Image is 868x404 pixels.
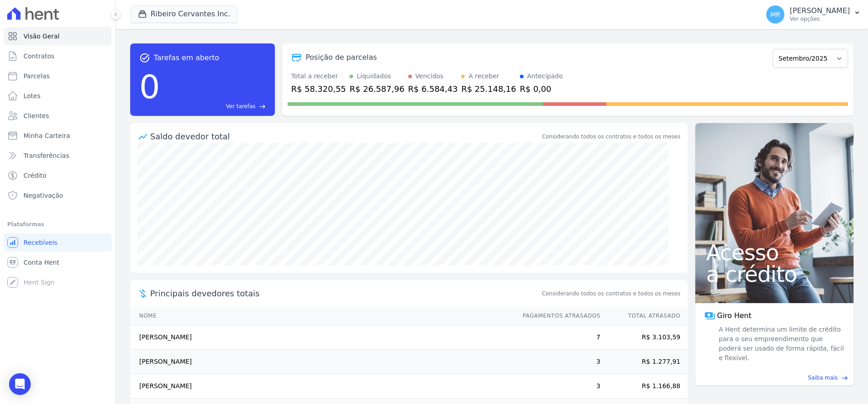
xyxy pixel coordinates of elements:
span: east [841,375,848,381]
span: Saiba mais [808,374,838,382]
div: R$ 58.320,55 [291,83,346,95]
div: R$ 6.584,43 [408,83,458,95]
span: Giro Hent [717,310,751,321]
span: A Hent determina um limite de crédito para o seu empreendimento que poderá ser usado de forma ráp... [717,325,844,363]
a: Minha Carteira [4,127,112,145]
a: Contratos [4,47,112,65]
span: Considerando todos os contratos e todos os meses [542,290,680,298]
span: Recebíveis [24,238,57,247]
td: [PERSON_NAME] [130,325,514,350]
span: Crédito [24,171,47,180]
a: Saiba mais east [701,374,848,382]
a: Ver tarefas east [164,102,266,110]
div: Antecipado [527,71,563,81]
span: Principais devedores totais [150,287,540,299]
a: Transferências [4,147,112,165]
p: Ver opções [790,15,850,23]
div: R$ 25.148,16 [461,83,516,95]
a: Negativação [4,186,112,204]
div: R$ 0,00 [520,83,563,95]
div: Posição de parcelas [306,52,377,63]
span: Conta Hent [24,258,59,267]
a: Clientes [4,107,112,125]
th: Nome [130,307,514,325]
td: [PERSON_NAME] [130,374,514,399]
span: Lotes [24,91,41,100]
div: A receber [468,71,499,81]
td: R$ 1.277,91 [601,350,688,374]
div: Saldo devedor total [150,130,540,143]
td: R$ 1.166,88 [601,374,688,399]
a: Lotes [4,87,112,105]
div: Total a receber [291,71,346,81]
td: 3 [514,374,601,399]
a: Visão Geral [4,27,112,45]
span: Visão Geral [24,32,60,41]
div: Liquidados [357,71,391,81]
div: 0 [139,63,160,110]
button: MR [PERSON_NAME] Ver opções [759,2,868,27]
a: Parcelas [4,67,112,85]
td: 7 [514,325,601,350]
a: Conta Hent [4,253,112,271]
span: Minha Carteira [24,131,70,140]
a: Recebíveis [4,233,112,252]
span: task_alt [139,52,150,63]
button: Ribeiro Cervantes Inc. [130,5,238,23]
span: a crédito [706,263,843,285]
td: R$ 3.103,59 [601,325,688,350]
th: Pagamentos Atrasados [514,307,601,325]
span: MR [770,11,780,18]
td: [PERSON_NAME] [130,350,514,374]
div: Considerando todos os contratos e todos os meses [542,133,680,141]
span: Tarefas em aberto [154,52,219,63]
span: Contratos [24,52,54,61]
th: Total Atrasado [601,307,688,325]
td: 3 [514,350,601,374]
div: R$ 26.587,96 [349,83,404,95]
span: Ver tarefas [226,102,255,110]
span: Negativação [24,191,63,200]
div: Vencidos [415,71,443,81]
span: east [259,103,266,110]
span: Parcelas [24,71,50,81]
a: Crédito [4,166,112,185]
span: Acesso [706,242,843,263]
div: Plataformas [7,219,108,230]
div: Open Intercom Messenger [9,373,31,395]
span: Clientes [24,111,49,120]
p: [PERSON_NAME] [790,6,850,15]
span: Transferências [24,151,69,160]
